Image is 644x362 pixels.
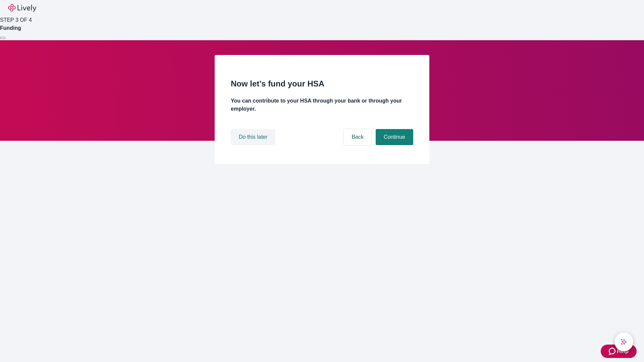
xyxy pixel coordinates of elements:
button: Back [343,129,372,145]
svg: Lively AI Assistant [621,339,627,345]
h2: Now let’s fund your HSA [231,78,413,90]
button: Continue [376,129,413,145]
button: Zendesk support iconHelp [601,345,637,358]
button: chat [614,333,633,351]
button: Do this later [231,129,275,145]
span: Help [617,347,629,355]
h4: You can contribute to your HSA through your bank or through your employer. [231,97,413,113]
svg: Zendesk support icon [609,347,617,355]
img: Lively [8,4,36,12]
